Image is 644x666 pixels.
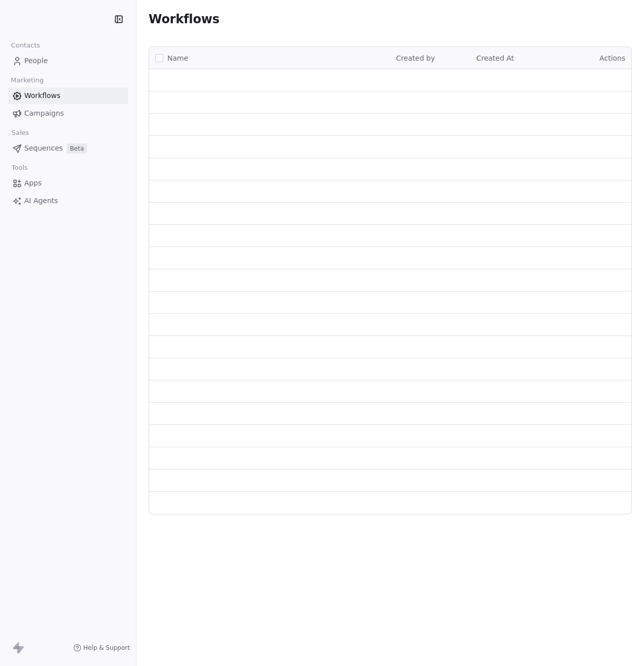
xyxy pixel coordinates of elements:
[24,178,42,188] span: Apps
[24,108,64,119] span: Campaigns
[8,193,128,209] a: AI Agents
[83,644,130,652] span: Help & Support
[73,644,130,652] a: Help & Support
[8,140,128,157] a: SequencesBeta
[600,54,625,62] span: Actions
[8,53,128,69] a: People
[7,38,44,53] span: Contacts
[7,160,32,175] span: Tools
[8,175,128,192] a: Apps
[396,54,435,62] span: Created by
[67,144,87,154] span: Beta
[24,143,63,154] span: Sequences
[8,105,128,122] a: Campaigns
[24,90,61,101] span: Workflows
[167,53,188,64] span: Name
[7,73,48,88] span: Marketing
[24,56,48,66] span: People
[24,196,58,206] span: AI Agents
[8,87,128,104] a: Workflows
[476,54,514,62] span: Created At
[149,12,219,26] span: Workflows
[7,125,33,140] span: Sales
